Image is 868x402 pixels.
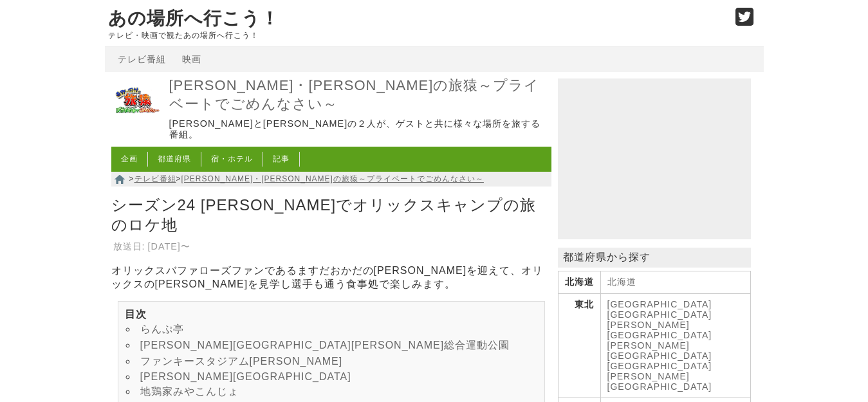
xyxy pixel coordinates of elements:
a: [PERSON_NAME]・[PERSON_NAME]の旅猿～プライベートでごめんなさい～ [181,174,484,183]
a: らんぷ亭 [140,324,184,334]
a: 東野・岡村の旅猿～プライベートでごめんなさい～ [111,118,163,129]
a: [PERSON_NAME][GEOGRAPHIC_DATA] [607,371,712,392]
p: テレビ・映画で観たあの場所へ行こう！ [108,31,722,40]
a: 都道府県 [158,154,191,163]
iframe: Advertisement [558,78,751,239]
a: [PERSON_NAME]・[PERSON_NAME]の旅猿～プライベートでごめんなさい～ [169,77,548,113]
a: 地鶏家みやこんじょ [140,386,239,397]
a: [PERSON_NAME][GEOGRAPHIC_DATA] [607,320,712,340]
a: [GEOGRAPHIC_DATA] [607,361,712,371]
td: [DATE]〜 [147,240,191,253]
a: [PERSON_NAME][GEOGRAPHIC_DATA] [140,371,351,382]
nav: > > [111,172,551,187]
img: 東野・岡村の旅猿～プライベートでごめんなさい～ [111,75,163,127]
a: [PERSON_NAME][GEOGRAPHIC_DATA][PERSON_NAME]総合運動公園 [140,340,510,351]
a: Twitter (@go_thesights) [735,15,754,26]
h1: シーズン24 [PERSON_NAME]でオリックスキャンプの旅のロケ地 [111,192,551,238]
a: テレビ番組 [118,54,166,64]
a: 宿・ホテル [211,154,253,163]
a: 企画 [121,154,138,163]
a: ファンキースタジアム[PERSON_NAME] [140,356,343,367]
a: [GEOGRAPHIC_DATA] [607,309,712,320]
a: あの場所へ行こう！ [108,8,279,28]
a: 記事 [273,154,290,163]
th: 東北 [558,294,600,397]
a: テレビ番組 [134,174,176,183]
a: 北海道 [607,277,636,287]
p: [PERSON_NAME]と[PERSON_NAME]の２人が、ゲストと共に様々な場所を旅する番組。 [169,118,548,141]
th: 放送日: [113,240,146,253]
a: [PERSON_NAME][GEOGRAPHIC_DATA] [607,340,712,361]
a: [GEOGRAPHIC_DATA] [607,299,712,309]
th: 北海道 [558,271,600,294]
p: 都道府県から探す [558,248,751,268]
a: 映画 [182,54,201,64]
p: オリックスバファローズファンであるますだおかだの[PERSON_NAME]を迎えて、オリックスの[PERSON_NAME]を見学し選手も通う食事処で楽しみます。 [111,264,551,291]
